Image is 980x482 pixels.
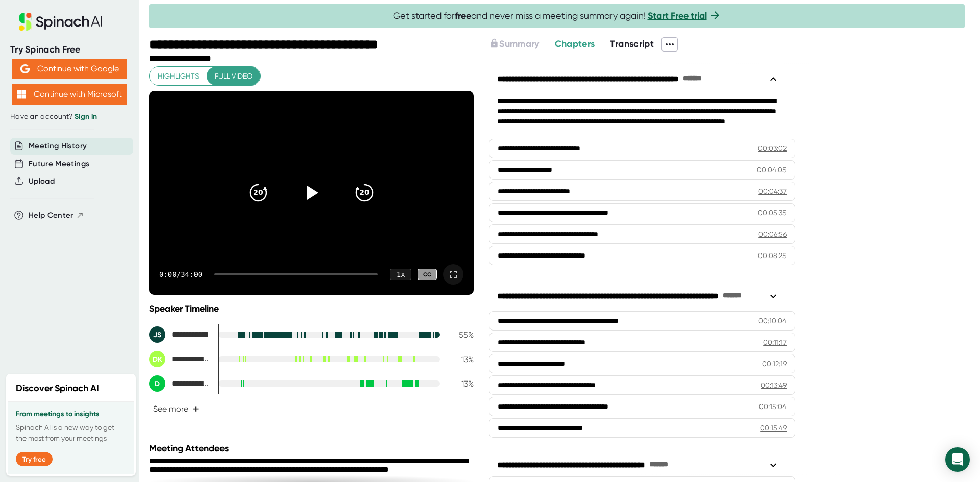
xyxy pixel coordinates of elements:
[758,143,787,154] div: 00:03:02
[758,316,787,326] div: 00:10:04
[150,67,207,86] button: Highlights
[75,112,97,121] a: Sign in
[758,208,787,218] div: 00:05:35
[192,405,199,413] span: +
[16,422,126,444] p: Spinach AI is a new way to get the most from your meetings
[489,37,539,51] button: Summary
[29,175,55,187] button: Upload
[499,38,539,49] span: Summary
[159,270,202,278] div: 0:00 / 34:00
[448,354,474,364] div: 13 %
[759,401,787,412] div: 00:15:04
[455,10,471,21] b: free
[555,37,595,51] button: Chapters
[16,410,126,418] h3: From meetings to insights
[758,186,787,196] div: 00:04:37
[149,326,165,343] div: JS
[207,67,260,86] button: Full video
[29,140,87,152] button: Meeting History
[610,38,654,49] span: Transcript
[945,447,970,472] div: Open Intercom Messenger
[758,250,787,261] div: 00:08:25
[215,70,252,83] span: Full video
[16,452,53,466] button: Try free
[149,351,165,367] div: DK
[149,443,476,454] div: Meeting Attendees
[489,37,554,52] div: Upgrade to access
[10,44,129,56] div: Try Spinach Free
[758,229,787,239] div: 00:06:56
[555,38,595,49] span: Chapters
[757,165,787,175] div: 00:04:05
[149,400,203,418] button: See more+
[10,112,129,121] div: Have an account?
[29,210,84,221] button: Help Center
[762,359,787,369] div: 00:12:19
[149,303,474,314] div: Speaker Timeline
[12,84,127,105] button: Continue with Microsoft
[20,64,30,73] img: Aehbyd4JwY73AAAAAElFTkSuQmCC
[29,158,89,170] button: Future Meetings
[761,380,787,390] div: 00:13:49
[760,423,787,433] div: 00:15:49
[390,269,411,280] div: 1 x
[149,326,210,343] div: Joe Stolzman
[648,10,707,21] a: Start Free trial
[448,330,474,340] div: 55 %
[610,37,654,51] button: Transcript
[149,375,210,392] div: DenisseVoelkner
[149,375,165,392] div: D
[418,269,437,281] div: CC
[29,210,73,221] span: Help Center
[149,351,210,367] div: David Knutson
[763,337,787,347] div: 00:11:17
[448,379,474,389] div: 13 %
[16,382,99,395] h2: Discover Spinach AI
[12,59,127,79] button: Continue with Google
[158,70,199,83] span: Highlights
[393,10,721,22] span: Get started for and never miss a meeting summary again!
